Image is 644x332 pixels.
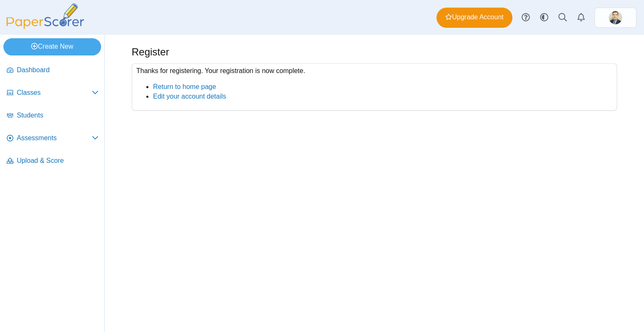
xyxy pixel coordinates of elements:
a: Upgrade Account [436,8,512,28]
a: Edit your account details [153,93,226,100]
span: Upgrade Account [445,13,504,22]
a: Students [3,106,102,126]
span: Students [17,111,99,120]
img: PaperScorer [3,3,87,29]
a: Create New [3,38,101,55]
span: Assessments [17,133,92,143]
a: ps.j6OAqAkzd5XGsS39 [595,8,636,28]
a: Assessments [3,128,102,149]
a: PaperScorer [3,23,87,30]
a: Alerts [572,8,590,27]
span: Dashboard [17,65,99,75]
a: Classes [3,83,102,103]
h1: Register [132,45,169,59]
span: Upload & Score [17,156,99,165]
a: Dashboard [3,60,102,81]
span: Troy Lohmeyer [609,11,622,24]
img: ps.j6OAqAkzd5XGsS39 [609,11,622,24]
a: Upload & Score [3,151,102,171]
div: Thanks for registering. Your registration is now complete. [132,63,617,111]
span: Classes [17,88,92,97]
a: Return to home page [153,83,216,90]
